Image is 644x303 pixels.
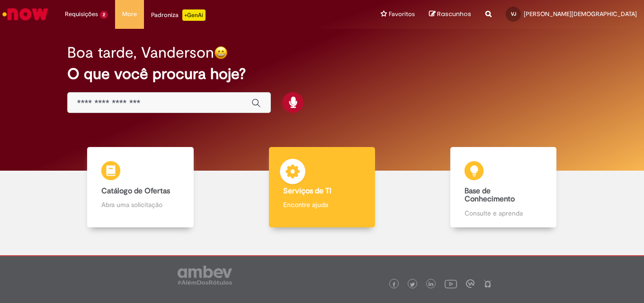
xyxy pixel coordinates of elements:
[65,9,98,19] span: Requisições
[429,282,433,287] img: logo_footer_linkedin.png
[466,279,474,288] img: logo_footer_workplace.png
[101,200,179,209] p: Abra uma solicitação
[67,44,214,61] h2: Boa tarde, Vanderson
[410,282,415,287] img: logo_footer_twitter.png
[231,147,412,227] a: Serviços de TI Encontre ajuda
[1,5,50,24] img: ServiceNow
[465,208,542,218] p: Consulte e aprenda
[101,186,170,196] b: Catálogo de Ofertas
[437,9,471,18] span: Rascunhos
[100,11,108,19] span: 2
[445,277,457,290] img: logo_footer_youtube.png
[483,279,492,288] img: logo_footer_naosei.png
[524,10,637,18] span: [PERSON_NAME][DEMOGRAPHIC_DATA]
[214,46,228,60] img: happy-face.png
[465,186,515,204] b: Base de Conhecimento
[283,200,361,209] p: Encontre ajuda
[182,9,206,21] p: +GenAi
[151,9,206,21] div: Padroniza
[283,186,331,196] b: Serviços de TI
[429,10,471,19] a: Rascunhos
[122,9,137,19] span: More
[413,147,594,227] a: Base de Conhecimento Consulte e aprenda
[511,11,516,17] span: VJ
[50,147,231,227] a: Catálogo de Ofertas Abra uma solicitação
[178,266,232,285] img: logo_footer_ambev_rotulo_gray.png
[392,282,396,287] img: logo_footer_facebook.png
[389,9,415,19] span: Favoritos
[67,66,577,82] h2: O que você procura hoje?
